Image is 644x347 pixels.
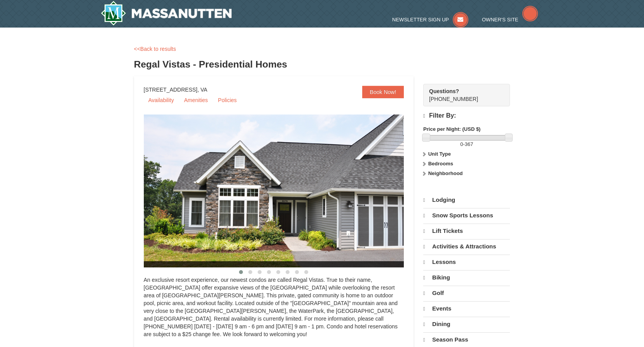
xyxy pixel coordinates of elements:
a: Lessons [423,255,510,269]
h3: Regal Vistas - Presidential Homes [134,57,510,72]
span: 367 [465,141,473,147]
a: Newsletter Sign Up [392,17,468,23]
img: 19218991-1-902409a9.jpg [144,115,424,267]
strong: Neighborhood [428,170,463,176]
strong: Unit Type [428,151,451,157]
a: <<Back to results [134,46,176,52]
span: 0 [460,141,463,147]
span: Newsletter Sign Up [392,17,449,23]
strong: Bedrooms [428,161,453,167]
span: [PHONE_NUMBER] [429,87,496,102]
strong: Questions? [429,88,459,94]
a: Availability [144,94,179,106]
strong: Price per Night: (USD $) [423,126,480,132]
a: Golf [423,286,510,300]
a: Amenities [179,94,212,106]
a: Massanutten Resort [101,1,232,26]
a: Season Pass [423,332,510,347]
a: Lodging [423,193,510,207]
a: Biking [423,270,510,285]
div: An exclusive resort experience, our newest condos are called Regal Vistas. True to their name, [G... [144,276,404,346]
a: Events [423,301,510,316]
label: - [423,141,510,148]
a: Snow Sports Lessons [423,208,510,223]
span: Owner's Site [482,17,518,23]
h4: Filter By: [423,112,510,120]
a: Book Now! [362,86,404,98]
img: Massanutten Resort Logo [101,1,232,26]
a: Dining [423,317,510,331]
a: Lift Tickets [423,224,510,238]
a: Policies [213,94,241,106]
a: Activities & Attractions [423,239,510,254]
a: Owner's Site [482,17,538,23]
